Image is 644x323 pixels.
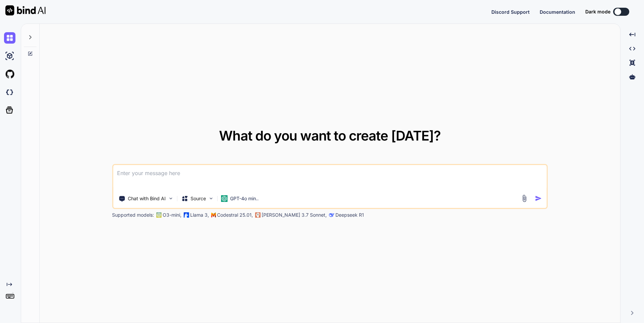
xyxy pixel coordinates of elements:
p: GPT-4o min.. [230,195,259,202]
p: [PERSON_NAME] 3.7 Sonnet, [262,212,327,218]
img: attachment [521,195,528,202]
button: Discord Support [491,8,530,15]
img: Mistral-AI [211,213,216,217]
img: Llama2 [183,212,189,218]
img: chat [4,32,15,44]
p: Llama 3, [190,212,209,218]
img: Pick Models [208,196,214,201]
img: ai-studio [4,50,15,62]
p: Chat with Bind AI [128,195,166,202]
span: Documentation [540,9,575,15]
img: icon [535,195,542,202]
p: Deepseek R1 [335,212,364,218]
img: claude [255,212,260,218]
img: Pick Tools [168,196,173,201]
img: Bind AI [5,5,46,15]
span: What do you want to create [DATE]? [219,127,441,144]
img: githubLight [4,68,15,80]
img: claude [329,212,334,218]
img: GPT-4 [156,212,161,218]
button: Documentation [540,8,575,15]
p: Codestral 25.01, [217,212,253,218]
span: Dark mode [585,8,610,15]
p: Supported models: [112,212,154,218]
img: darkCloudIdeIcon [4,87,15,98]
p: Source [191,195,206,202]
img: GPT-4o mini [221,195,227,202]
span: Discord Support [491,9,530,15]
p: O3-mini, [163,212,181,218]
